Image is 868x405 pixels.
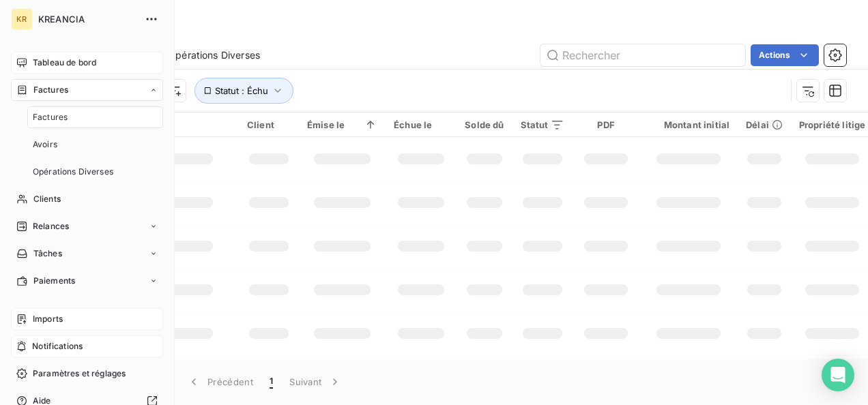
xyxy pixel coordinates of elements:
[33,275,75,287] span: Paiements
[215,85,268,96] span: Statut : Échu
[799,119,865,130] div: Propriété litige
[38,14,136,25] span: KREANCIA
[33,367,126,380] span: Paramètres et réglages
[32,340,83,352] span: Notifications
[648,119,729,130] div: Montant initial
[33,220,69,232] span: Relances
[33,138,57,151] span: Avoirs
[168,48,260,62] span: Opérations Diverses
[33,84,68,96] span: Factures
[751,44,819,66] button: Actions
[540,44,745,66] input: Rechercher
[822,359,854,391] div: Open Intercom Messenger
[281,367,350,396] button: Suivant
[270,375,273,389] span: 1
[194,78,293,104] button: Statut : Échu
[247,119,291,130] div: Client
[179,367,261,396] button: Précédent
[581,119,631,130] div: PDF
[307,119,377,130] div: Émise le
[33,57,96,69] span: Tableau de bord
[465,119,504,130] div: Solde dû
[33,166,113,178] span: Opérations Diverses
[394,119,448,130] div: Échue le
[33,313,63,325] span: Imports
[521,119,565,130] div: Statut
[746,119,783,130] div: Délai
[33,193,61,205] span: Clients
[11,8,33,30] div: KR
[261,367,281,396] button: 1
[33,111,68,123] span: Factures
[33,247,62,260] span: Tâches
